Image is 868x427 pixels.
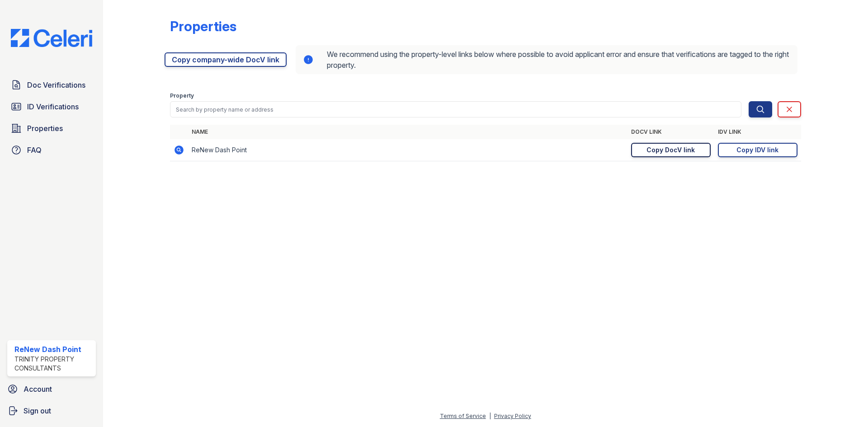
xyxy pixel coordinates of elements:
div: Properties [170,18,236,34]
span: Properties [27,123,63,134]
span: FAQ [27,145,42,155]
a: Doc Verifications [7,76,96,94]
div: Trinity Property Consultants [14,355,92,373]
img: CE_Logo_Blue-a8612792a0a2168367f1c8372b55b34899dd931a85d93a1a3d3e32e68fde9ad4.png [4,29,99,47]
span: ID Verifications [27,101,79,112]
span: Account [24,384,52,394]
a: Account [4,380,99,398]
a: ID Verifications [7,98,96,116]
a: Terms of Service [440,413,486,419]
div: We recommend using the property-level links below where possible to avoid applicant error and ens... [296,45,797,74]
th: IDV Link [714,125,801,139]
a: FAQ [7,141,96,159]
a: Copy DocV link [631,143,711,157]
div: Copy DocV link [646,145,695,155]
a: Copy company-wide DocV link [165,52,287,67]
a: Privacy Policy [494,413,531,419]
a: Sign out [4,402,99,420]
div: Copy IDV link [736,145,778,155]
a: Copy IDV link [718,143,797,157]
span: Sign out [24,405,51,416]
th: Name [188,125,627,139]
div: ReNew Dash Point [14,344,92,355]
a: Properties [7,119,96,137]
input: Search by property name or address [170,101,741,117]
th: DocV Link [627,125,714,139]
span: Doc Verifications [27,80,85,90]
label: Property [170,92,194,99]
div: | [489,413,491,419]
td: ReNew Dash Point [188,139,627,161]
